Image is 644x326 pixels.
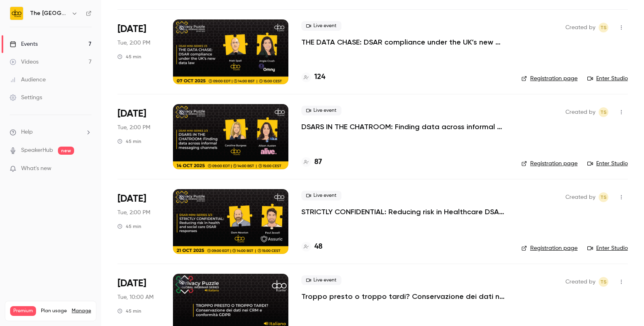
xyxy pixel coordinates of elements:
span: Tue, 10:00 AM [117,293,154,301]
div: Close [142,3,157,18]
div: 45 min [117,138,141,145]
div: 45 min [117,223,141,230]
p: Active [39,10,55,18]
div: Settings [10,94,42,102]
div: Events [10,40,38,48]
span: Taylor Swann [599,192,608,202]
a: DSARS IN THE CHATROOM: Finding data across informal messaging channels [301,122,508,132]
div: Luuk • [DATE] [13,225,47,230]
span: [DATE] [117,107,146,120]
span: What's new [21,164,51,173]
a: 124 [301,72,325,83]
button: Upload attachment [38,265,45,272]
button: go back [5,3,21,19]
span: TS [600,192,607,202]
a: Manage [72,308,91,314]
span: Plan usage [41,308,67,314]
div: Oct 21 Tue, 2:00 PM (Europe/London) [117,189,160,254]
div: 45 min [117,308,141,314]
div: user says… [6,43,156,83]
span: Taylor Swann [599,107,608,117]
div: Luuk says… [6,123,156,142]
span: Help [21,128,33,136]
div: hey there, thanks for reaching out [6,142,117,160]
div: 45 min [117,53,141,60]
h4: 124 [314,72,325,83]
span: Live event [301,275,341,285]
h1: Luuk [39,4,55,10]
div: Videos [10,58,38,66]
a: Enter Studio [587,160,628,168]
button: Home [127,3,142,19]
span: Created by [565,107,595,117]
a: 48 [301,241,322,252]
div: Luuk says… [6,206,156,238]
div: Luuk says… [6,160,156,206]
span: new [58,147,74,155]
span: [DATE] [117,192,146,205]
span: Live event [301,106,341,115]
span: Taylor Swann [599,277,608,287]
span: [DATE] [117,277,146,290]
a: Enter Studio [587,75,628,83]
span: Tue, 2:00 PM [117,209,150,217]
div: Operator says… [6,83,156,123]
a: STRICTLY CONFIDENTIAL: Reducing risk in Healthcare DSAR responses [301,207,508,217]
img: The DPO Centre [10,7,23,20]
span: TS [600,107,607,117]
div: Thank you [119,243,149,251]
div: Oct 14 Tue, 2:00 PM (Europe/London) [117,104,160,169]
div: 3-dotted menu on the registrant [6,160,128,205]
a: THE DATA CHASE: DSAR compliance under the UK’s new data law [301,37,508,47]
a: Enter Studio [587,244,628,252]
a: Registration page [521,160,578,168]
div: You will be notified here and by email ( ) [13,88,126,112]
div: joined the conversation [51,125,122,132]
a: 87 [301,157,322,168]
span: Live event [301,21,341,31]
div: only on paid plans* [13,211,68,219]
div: user says… [6,238,156,265]
div: hey there, thanks for reaching out [13,147,110,155]
span: TS [600,23,607,32]
h4: 87 [314,157,322,168]
span: Premium [10,306,36,316]
span: TS [600,277,607,287]
div: only on paid plans*Luuk • [DATE] [6,206,74,224]
span: Created by [565,192,595,202]
a: Registration page [521,244,578,252]
span: Taylor Swann [599,23,608,32]
span: Live event [301,191,341,200]
a: Registration page [521,75,578,83]
span: Created by [565,23,595,32]
div: Oct 7 Tue, 2:00 PM (Europe/London) [117,19,160,84]
div: Thank you [113,238,156,256]
li: help-dropdown-opener [10,128,92,136]
b: Luuk [51,126,64,131]
img: Profile image for Luuk [23,4,36,17]
button: Start recording [51,265,58,272]
h4: 48 [314,241,322,252]
a: [PERSON_NAME][EMAIL_ADDRESS][DOMAIN_NAME] [13,96,114,111]
a: Troppo presto o troppo tardi? Conservazione dei dati nei CRM e conformità GDPR [301,292,508,301]
button: Emoji picker [13,265,19,272]
button: Gif picker [26,265,32,272]
span: Tue, 2:00 PM [117,124,150,132]
div: Hello, is it possible to remove a registrant from a webinar ? I cannot see an option [36,48,149,72]
div: Hello, is it possible to remove a registrant from a webinar ? I cannot see an option [29,43,156,77]
div: Luuk says… [6,142,156,160]
img: Profile image for Luuk [40,124,48,132]
button: Send a message… [139,262,152,275]
span: Tue, 2:00 PM [117,39,150,47]
a: SpeakerHub [21,146,53,155]
div: Audience [10,76,46,84]
h6: The [GEOGRAPHIC_DATA] [30,9,68,17]
textarea: Message… [7,248,155,262]
div: You will be notified here and by email ([PERSON_NAME][EMAIL_ADDRESS][DOMAIN_NAME]) [6,83,133,117]
div: 3-dotted menu on the registrant [13,165,122,173]
span: [DATE] [117,23,146,36]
